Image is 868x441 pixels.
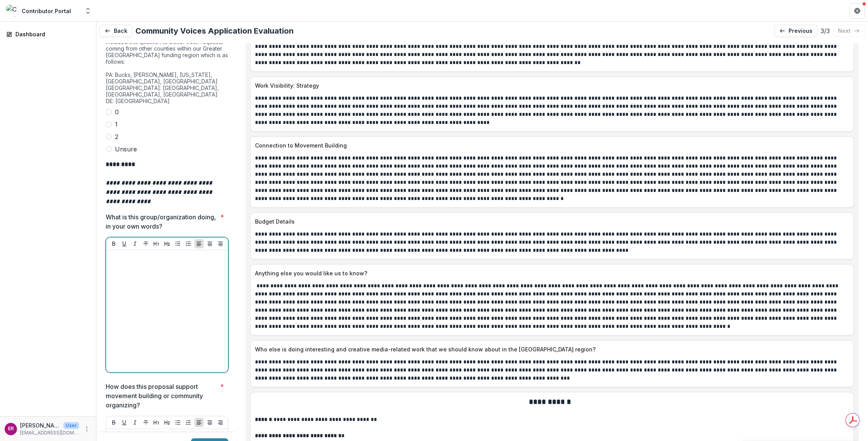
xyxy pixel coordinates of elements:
button: Align Right [216,239,225,248]
button: More [82,424,91,434]
button: Open entity switcher [83,3,93,19]
p: Who else is doing interesting and creative media-related work that we should know about in the [G... [255,345,846,353]
span: 1 [115,120,118,129]
div: Dashboard [15,30,87,38]
p: What is this group/organization doing, in your own words? [106,212,217,231]
button: Italicize [130,418,140,427]
button: Get Help [849,3,865,19]
button: Back [100,25,132,37]
p: Budget Details [255,217,846,226]
button: Heading 1 [152,239,161,248]
button: Strike [141,418,150,427]
button: Align Center [205,239,214,248]
div: IPMF generally receives proposals based within the city of [GEOGRAPHIC_DATA]. We have included th... [106,25,228,107]
button: Align Center [205,418,214,427]
button: Strike [141,239,150,248]
button: Heading 1 [152,418,161,427]
button: Italicize [130,239,140,248]
button: Bold [109,418,118,427]
p: User [63,422,79,429]
span: 2 [115,132,118,141]
h2: Community Voices Application Evaluation [135,26,294,36]
p: Work Visibility: Strategy [255,81,846,90]
button: Align Right [216,418,225,427]
p: [PERSON_NAME] [20,421,60,429]
button: Align Left [194,418,204,427]
button: next [833,25,865,37]
div: Emma Restrepo [8,426,14,431]
button: Ordered List [184,239,193,248]
button: Heading 2 [162,239,172,248]
p: 3 / 3 [821,26,830,36]
span: Unsure [115,144,137,154]
button: Bullet List [173,418,182,427]
p: Anything else you would like us to know? [255,269,846,277]
button: Align Left [194,239,204,248]
div: Contributor Portal [22,7,71,15]
p: How does this proposal support movement building or community organizing? [106,382,217,410]
a: previous [774,25,817,37]
button: Underline [120,418,129,427]
img: Contributor Portal [6,5,19,17]
button: Heading 2 [162,418,172,427]
span: 0 [115,107,119,117]
p: Connection to Movement Building [255,141,846,149]
p: previous [789,28,812,34]
button: Bold [109,239,118,248]
a: Dashboard [3,28,93,41]
p: [EMAIL_ADDRESS][DOMAIN_NAME] [20,429,79,436]
button: Bullet List [173,239,182,248]
button: Ordered List [184,418,193,427]
p: next [838,28,851,34]
button: Underline [120,239,129,248]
